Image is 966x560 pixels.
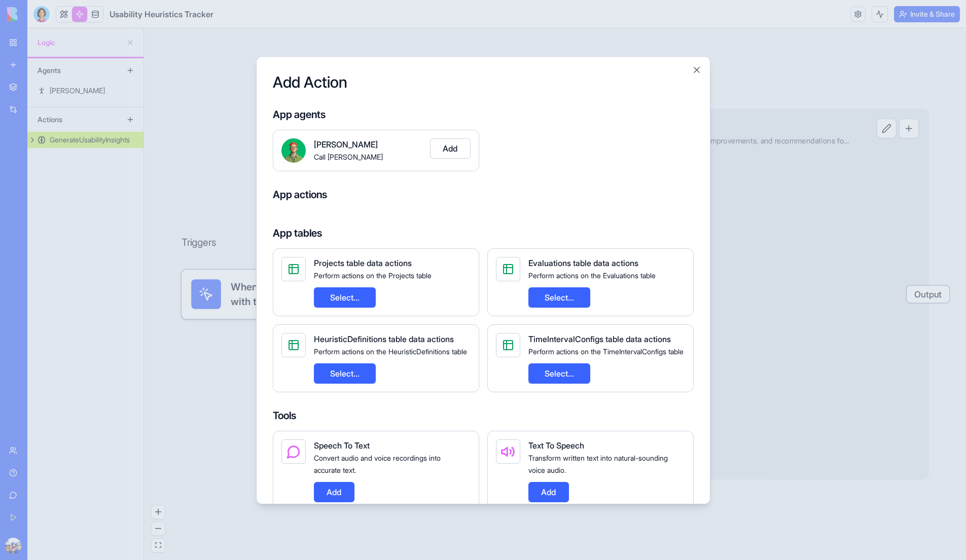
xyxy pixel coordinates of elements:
[314,482,354,502] button: Add
[314,287,376,308] button: Select...
[314,153,383,161] span: Call [PERSON_NAME]
[314,440,370,451] span: Speech To Text
[314,347,467,356] span: Perform actions on the HeuristicDefinitions table
[528,287,590,308] button: Select...
[528,271,656,280] span: Perform actions on the Evaluations table
[314,271,432,280] span: Perform actions on the Projects table
[273,107,694,122] h4: App agents
[314,454,441,474] span: Convert audio and voice recordings into accurate text.
[430,138,471,159] button: Add
[528,258,638,268] span: Evaluations table data actions
[528,482,569,502] button: Add
[273,408,694,423] h4: Tools
[273,73,694,91] h2: Add Action
[314,258,412,268] span: Projects table data actions
[528,440,584,451] span: Text To Speech
[528,334,671,344] span: TimeIntervalConfigs table data actions
[528,347,684,356] span: Perform actions on the TimeIntervalConfigs table
[528,454,668,474] span: Transform written text into natural-sounding voice audio.
[528,363,590,384] button: Select...
[314,363,376,384] button: Select...
[314,139,378,150] span: [PERSON_NAME]
[314,334,454,344] span: HeuristicDefinitions table data actions
[273,226,694,240] h4: App tables
[273,188,694,202] h4: App actions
